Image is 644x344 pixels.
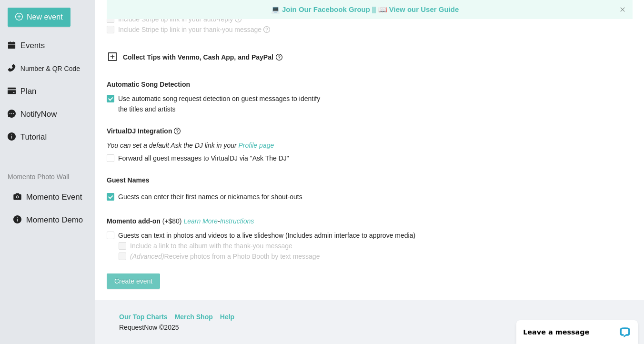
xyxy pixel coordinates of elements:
span: Forward all guest messages to VirtualDJ via "Ask The DJ" [114,153,293,163]
span: laptop [378,5,387,13]
b: Momento add-on [107,217,161,225]
button: plus-circleNew event [8,8,70,27]
span: Plan [20,87,37,96]
a: laptop View our User Guide [378,5,459,13]
span: Tutorial [20,132,47,142]
i: You can set a default Ask the DJ link in your [107,142,274,149]
span: (+$80) [107,216,254,226]
span: NotifyNow [20,110,57,119]
span: plus-square [108,52,117,61]
span: Include a link to the album with the thank-you message [126,241,296,251]
span: credit-card [8,87,16,95]
span: Include Stripe tip link in your auto-reply [114,14,245,24]
span: Receive photos from a Photo Booth by text message [126,251,323,262]
span: Guests can enter their first names or nicknames for shout-outs [114,192,306,202]
b: Collect Tips with Venmo, Cash App, and PayPal [123,53,273,61]
a: Profile page [239,142,274,149]
b: Guest Names [107,176,149,184]
span: question-circle [174,128,181,134]
span: Include Stripe tip link in your thank-you message [114,24,274,35]
span: question-circle [235,16,241,22]
div: RequestNow © 2025 [119,322,618,333]
a: Merch Shop [175,312,213,322]
span: phone [8,64,16,72]
span: question-circle [276,54,282,61]
b: VirtualDJ Integration [107,127,172,135]
a: laptop Join Our Facebook Group || [271,5,378,13]
button: close [620,7,625,13]
iframe: LiveChat chat widget [510,314,644,344]
a: Learn More [183,217,218,225]
button: Create event [107,273,160,289]
span: question-circle [263,26,270,33]
span: info-circle [13,215,21,223]
span: Guests can text in photos and videos to a live slideshow (Includes admin interface to approve media) [114,230,419,241]
span: message [8,110,16,118]
div: Collect Tips with Venmo, Cash App, and PayPalquestion-circle [100,46,338,70]
span: Number & QR Code [20,65,80,72]
span: Events [20,41,45,50]
i: - [183,217,254,225]
span: New event [27,11,63,23]
a: Help [220,312,234,322]
i: (Advanced) [130,253,164,260]
span: camera [13,192,21,201]
span: laptop [271,5,280,13]
span: Momento Event [26,192,82,202]
span: plus-circle [15,13,23,22]
span: calendar [8,41,16,49]
span: Use automatic song request detection on guest messages to identify the titles and artists [114,93,326,114]
b: Automatic Song Detection [107,79,190,90]
a: Instructions [220,217,254,225]
a: Our Top Charts [119,312,168,322]
span: Create event [114,276,152,286]
span: Momento Demo [26,215,83,224]
span: info-circle [8,132,16,141]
